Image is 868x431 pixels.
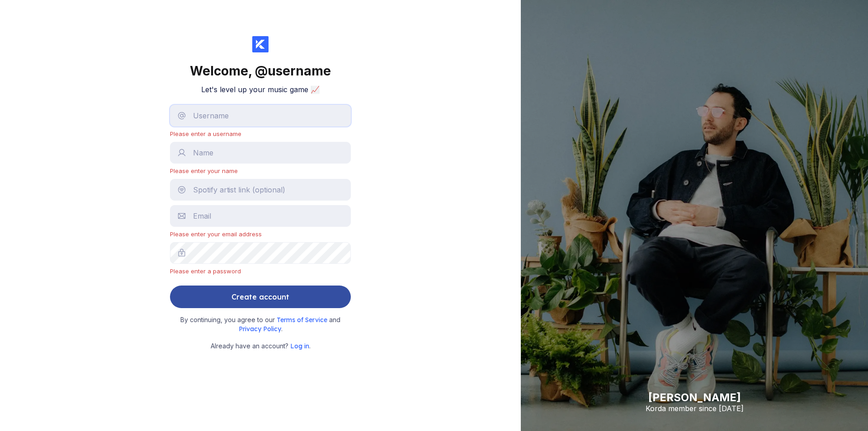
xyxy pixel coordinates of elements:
[290,342,309,350] a: Log in
[646,391,744,404] div: [PERSON_NAME]
[170,179,351,201] input: Spotify artist link (optional)
[211,341,311,351] small: Already have an account? .
[268,63,331,79] span: username
[239,325,281,333] span: Privacy Policy
[170,205,351,227] input: Email
[170,130,351,137] div: Please enter a username
[201,85,320,94] h2: Let's level up your music game 📈
[170,286,351,308] button: Create account
[175,315,346,334] small: By continuing, you agree to our and .
[190,63,331,79] div: Welcome,
[277,316,329,323] a: Terms of Service
[170,167,351,174] div: Please enter your name
[170,105,351,126] input: Username
[170,267,351,275] div: Please enter a password
[170,230,351,238] div: Please enter your email address
[170,142,351,164] input: Name
[255,63,268,79] span: @
[231,288,289,306] div: Create account
[646,404,744,413] div: Korda member since [DATE]
[239,325,281,333] a: Privacy Policy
